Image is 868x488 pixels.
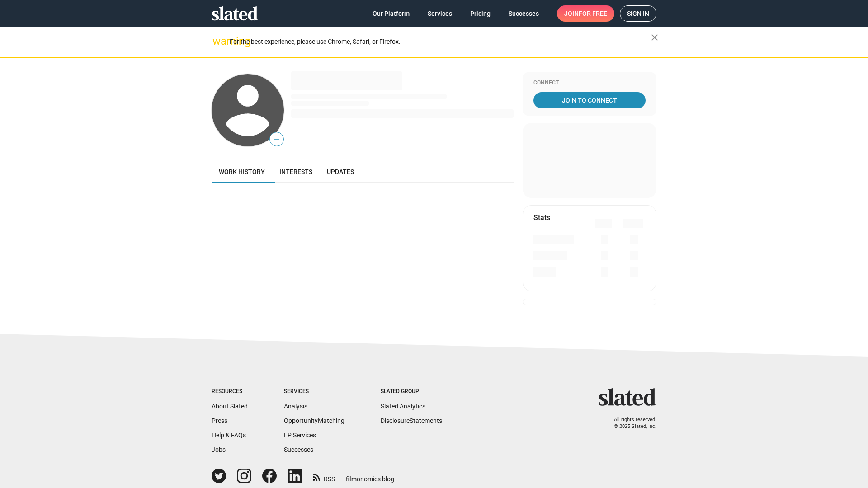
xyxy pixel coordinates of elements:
span: Interests [279,168,312,175]
mat-icon: close [649,32,660,43]
div: Services [284,388,344,395]
span: film [346,475,357,483]
a: Jobs [212,446,226,453]
a: Joinfor free [557,5,614,22]
span: Join To Connect [535,92,644,108]
span: Services [428,5,452,22]
div: Slated Group [381,388,442,395]
span: for free [579,5,607,22]
a: OpportunityMatching [284,417,344,424]
a: Our Platform [365,5,417,22]
a: Join To Connect [533,92,646,108]
span: Pricing [470,5,491,22]
a: Help & FAQs [212,432,246,439]
div: For the best experience, please use Chrome, Safari, or Firefox. [230,36,651,48]
div: Resources [212,388,248,395]
div: Connect [533,80,646,87]
a: Press [212,417,227,424]
a: RSS [313,469,335,483]
a: Pricing [463,5,498,22]
span: — [270,134,283,145]
span: Join [564,5,607,22]
a: Work history [212,161,272,183]
a: EP Services [284,432,316,439]
a: Successes [284,446,313,453]
span: Updates [327,168,354,175]
a: Services [420,5,459,22]
p: All rights reserved. © 2025 Slated, Inc. [604,417,656,430]
a: Interests [272,161,320,183]
a: Analysis [284,403,307,410]
span: Work history [219,168,265,175]
a: About Slated [212,403,248,410]
mat-icon: warning [212,36,223,47]
a: filmonomics blog [346,468,394,483]
a: Updates [320,161,361,183]
mat-card-title: Stats [533,213,550,222]
a: Slated Analytics [381,403,425,410]
a: DisclosureStatements [381,417,442,424]
span: Our Platform [373,5,410,22]
a: Sign in [620,5,656,22]
span: Successes [509,5,539,22]
span: Sign in [627,6,649,21]
a: Successes [501,5,546,22]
